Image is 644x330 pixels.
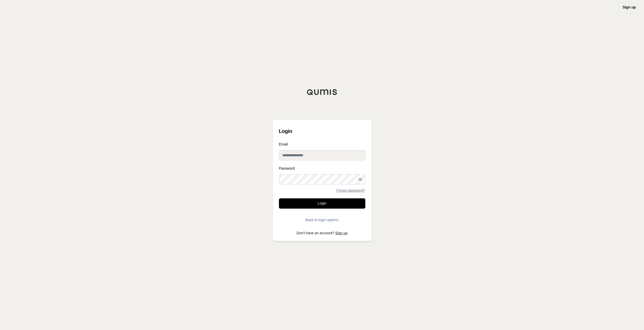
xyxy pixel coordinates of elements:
h3: Login [279,126,365,136]
a: Sign up [623,5,636,9]
button: Login [279,198,365,209]
a: Forgot password? [336,189,365,192]
button: Back to login options [279,215,365,225]
p: Don't have an account? [279,231,365,235]
a: Sign up [335,231,347,235]
label: Email [279,142,365,146]
img: Qumis [307,89,338,95]
label: Password [279,167,365,170]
